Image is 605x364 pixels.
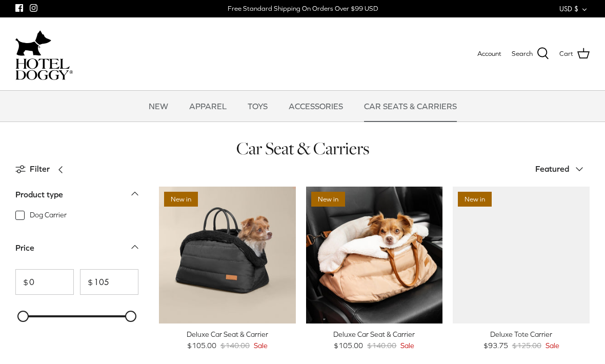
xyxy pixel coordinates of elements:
[16,278,28,286] span: $
[228,1,378,16] a: Free Standard Shipping On Orders Over $99 USD
[512,340,541,351] span: $125.00
[254,340,268,351] span: Sale
[30,210,67,220] span: Dog Carrier
[367,340,396,351] span: $140.00
[453,187,590,323] a: Deluxe Tote Carrier
[535,164,569,173] span: Featured
[546,340,559,351] span: Sale
[164,192,198,207] span: New in
[80,269,138,295] input: To
[458,192,492,207] span: New in
[187,340,216,351] span: $105.00
[477,49,501,59] a: Account
[15,241,34,255] div: Price
[15,157,70,181] a: Filter
[238,91,277,122] a: TOYS
[159,329,296,340] div: Deluxe Car Seat & Carrier
[30,4,37,12] a: Instagram
[159,187,296,323] a: Deluxe Car Seat & Carrier
[15,28,73,80] a: hoteldoggycom
[139,91,177,122] a: NEW
[80,278,93,286] span: $
[334,340,363,351] span: $105.00
[279,91,352,122] a: ACCESSORIES
[15,28,51,58] img: dog-icon.svg
[306,329,443,352] a: Deluxe Car Seat & Carrier $105.00 $140.00 Sale
[512,49,533,59] span: Search
[15,269,74,295] input: From
[400,340,414,351] span: Sale
[220,340,250,351] span: $140.00
[15,137,590,159] h1: Car Seat & Carriers
[355,91,466,122] a: CAR SEATS & CARRIERS
[180,91,236,122] a: APPAREL
[15,187,138,210] a: Product type
[306,329,443,340] div: Deluxe Car Seat & Carrier
[228,4,378,13] div: Free Standard Shipping On Orders Over $99 USD
[512,47,549,60] a: Search
[15,188,63,201] div: Product type
[453,329,590,352] a: Deluxe Tote Carrier $93.75 $125.00 Sale
[483,340,508,351] span: $93.75
[559,47,590,60] a: Cart
[15,4,23,12] a: Facebook
[559,49,573,59] span: Cart
[535,158,590,180] button: Featured
[15,240,138,263] a: Price
[30,163,50,176] span: Filter
[306,187,443,323] a: Deluxe Car Seat & Carrier
[477,50,501,57] span: Account
[15,58,73,80] img: hoteldoggycom
[453,329,590,340] div: Deluxe Tote Carrier
[159,329,296,352] a: Deluxe Car Seat & Carrier $105.00 $140.00 Sale
[311,192,345,207] span: New in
